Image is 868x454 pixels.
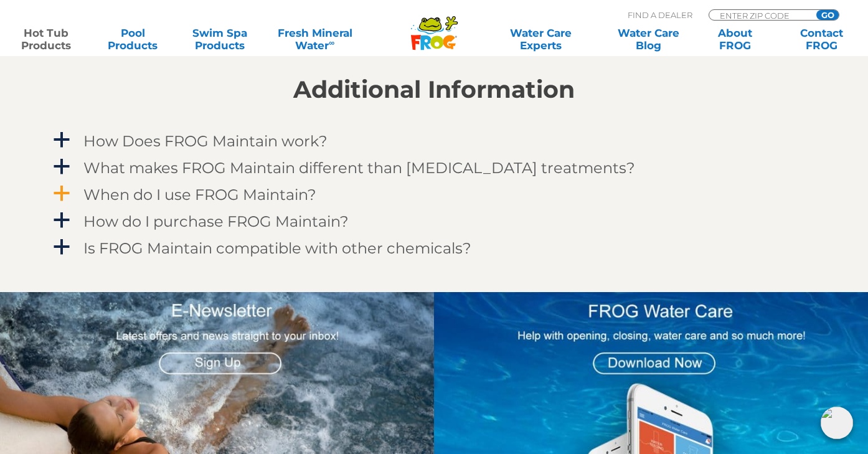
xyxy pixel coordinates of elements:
[83,186,316,203] h4: When do I use FROG Maintain?
[821,407,853,439] img: openIcon
[99,27,166,52] a: PoolProducts
[52,158,71,176] span: a
[701,27,768,52] a: AboutFROG
[51,183,817,206] a: a When do I use FROG Maintain?
[83,133,328,149] h4: How Does FROG Maintain work?
[788,27,856,52] a: ContactFROG
[51,210,817,233] a: a How do I purchase FROG Maintain?
[186,27,253,52] a: Swim SpaProducts
[51,130,817,153] a: a How Does FROG Maintain work?
[329,38,334,47] sup: ∞
[816,10,839,20] input: GO
[628,9,692,21] p: Find A Dealer
[51,237,817,260] a: a Is FROG Maintain compatible with other chemicals?
[51,156,817,179] a: a What makes FROG Maintain different than [MEDICAL_DATA] treatments?
[83,213,349,230] h4: How do I purchase FROG Maintain?
[51,76,817,103] h2: Additional Information
[273,27,357,52] a: Fresh MineralWater∞
[52,184,71,203] span: a
[83,240,471,257] h4: Is FROG Maintain compatible with other chemicals?
[615,27,682,52] a: Water CareBlog
[52,211,71,230] span: a
[12,27,80,52] a: Hot TubProducts
[486,27,595,52] a: Water CareExperts
[52,238,71,257] span: a
[52,131,71,149] span: a
[719,10,803,21] input: Zip Code Form
[83,159,635,176] h4: What makes FROG Maintain different than [MEDICAL_DATA] treatments?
